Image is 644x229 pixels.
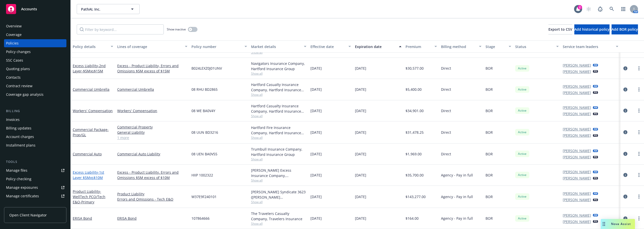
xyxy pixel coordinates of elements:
a: Start snowing [584,4,594,14]
button: Nova Assist [601,219,635,229]
span: $1,969.00 [406,151,422,157]
a: Commercial Auto [73,152,102,156]
a: circleInformation [622,129,628,135]
a: General Liability [117,130,187,135]
span: 08 RHU BD2865 [191,87,218,92]
a: circleInformation [622,65,628,71]
div: Status [515,44,553,49]
span: Direct [441,130,451,135]
a: Billing updates [4,124,66,132]
div: Coverage gap analysis [6,90,44,99]
span: Active [517,87,527,92]
div: Expiration date [355,44,396,49]
div: Policies [6,39,19,47]
button: Policy number [189,40,249,53]
div: Service team leaders [563,44,613,49]
div: SSC Cases [6,56,23,64]
span: Active [517,216,527,221]
span: Active [517,108,527,113]
button: Billing method [439,40,484,53]
a: ERISA Bond [117,216,187,221]
a: Switch app [618,4,628,14]
span: $30,577.00 [406,66,424,71]
div: Lines of coverage [117,44,182,49]
a: [PERSON_NAME] [563,219,591,224]
div: Hartford Casualty Insurance Company, Hartford Insurance Group [251,82,306,93]
span: [DATE] [310,194,322,199]
button: Expiration date [353,40,404,53]
span: BOR [486,87,493,92]
a: [PERSON_NAME] [563,169,591,174]
span: [DATE] [310,172,322,178]
a: Installment plans [4,141,66,149]
a: [PERSON_NAME] [563,69,591,74]
a: Policy checking [4,175,66,183]
input: Filter by keyword... [77,24,164,34]
span: 107864666 [191,216,210,221]
span: [DATE] [310,66,322,71]
span: BOR [486,66,493,71]
span: Add BOR policy [612,27,638,32]
div: Quoting plans [6,65,30,73]
div: 2 [578,5,582,10]
span: [DATE] [310,130,322,135]
span: [DATE] [355,108,366,113]
span: Show all [251,114,306,118]
a: more [636,172,642,178]
a: [PERSON_NAME] [563,111,591,116]
div: Billing [4,109,66,114]
a: more [636,65,642,71]
a: Product Liability [117,191,187,197]
span: BOR [486,194,493,199]
span: Active [517,130,527,134]
a: circleInformation [622,194,628,200]
span: Manage exposures [4,184,66,192]
div: Policy details [73,44,108,49]
a: circleInformation [622,172,628,178]
span: Show all [251,135,306,140]
span: [DATE] [355,87,366,92]
span: Agency - Pay in full [441,194,473,199]
span: Active [517,173,527,177]
span: BOR [486,172,493,178]
a: Coverage [4,31,66,39]
a: 1 more [117,135,187,140]
span: HXP 1002322 [191,172,213,178]
span: 08 UEN BA0V55 [191,151,217,157]
span: [DATE] [310,216,322,221]
a: Report a Bug [595,4,605,14]
a: circleInformation [622,108,628,114]
span: Export to CSV [548,27,572,32]
a: Workers' Compensation [117,108,187,113]
div: The Travelers Casualty Company, Travelers Insurance [251,211,306,221]
div: Policy number [191,44,241,49]
a: [PERSON_NAME] [563,197,591,202]
a: Commercial Auto Liability [117,151,187,157]
span: Agency - Pay in full [441,216,473,221]
span: Active [517,194,527,199]
a: Manage files [4,166,66,174]
a: circleInformation [622,151,628,157]
a: Invoices [4,116,66,124]
span: BOR [486,130,493,135]
div: [PERSON_NAME] Excess Insurance Company, [PERSON_NAME] Insurance Group [251,168,306,178]
a: [PERSON_NAME] [563,154,591,160]
div: Hartford Fire Insurance Company, Hartford Insurance Group [251,125,306,135]
span: [DATE] [355,130,366,135]
a: Product Liability [73,189,105,204]
div: Navigators Insurance Company, Hartford Insurance Group [251,61,306,71]
span: Add historical policy [574,27,610,32]
div: Market details [251,44,301,49]
span: $5,400.00 [406,87,422,92]
a: [PERSON_NAME] [563,84,591,89]
span: [DATE] [355,66,366,71]
a: Policy changes [4,48,66,56]
a: [PERSON_NAME] [563,133,591,138]
a: circleInformation [622,86,628,93]
div: Tools [4,159,66,164]
a: Excess Liability [73,63,106,73]
button: Market details [249,40,308,53]
div: Account charges [6,133,34,141]
button: Premium [404,40,439,53]
a: Manage claims [4,201,66,209]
